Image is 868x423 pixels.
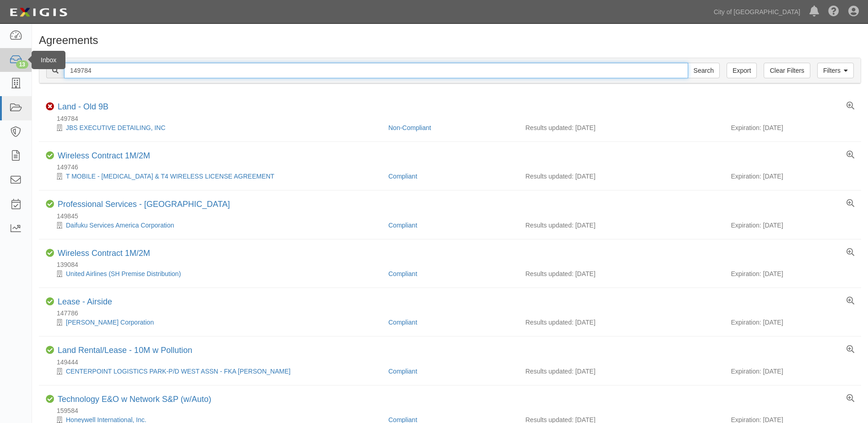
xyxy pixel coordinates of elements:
[388,222,417,229] a: Compliant
[66,222,174,229] a: Daifuku Services America Corporation
[46,114,861,123] div: 149784
[46,200,54,208] i: Compliant
[39,34,861,46] h1: Agreements
[46,269,382,278] div: United Airlines (SH Premise Distribution)
[388,270,417,277] a: Compliant
[525,221,717,230] div: Results updated: [DATE]
[388,124,431,131] a: Non-Compliant
[58,297,112,306] a: Lease - Airside
[46,298,54,306] i: Compliant
[66,319,154,326] a: [PERSON_NAME] Corporation
[846,151,854,159] a: View results summary
[688,63,720,78] input: Search
[817,63,854,78] a: Filters
[46,358,861,367] div: 149444
[525,172,717,181] div: Results updated: [DATE]
[7,4,70,21] img: logo-5460c22ac91f19d4615b14bd174203de0afe785f0fc80cf4dbbc73dc1793850b.png
[66,173,275,180] a: T MOBILE - [MEDICAL_DATA] & T4 WIRELESS LICENSE AGREEMENT
[525,367,717,376] div: Results updated: [DATE]
[731,123,854,132] div: Expiration: [DATE]
[58,151,150,161] div: Wireless Contract 1M/2M
[58,395,211,404] a: Technology E&O w Network S&P (w/Auto)
[46,260,861,269] div: 139084
[32,51,65,69] div: Inbox
[46,367,382,376] div: CENTERPOINT LOGISTICS PARK-P/D WEST ASSN - FKA JOHN F LONG
[525,123,717,132] div: Results updated: [DATE]
[764,63,810,78] a: Clear Filters
[58,346,192,355] a: Land Rental/Lease - 10M w Pollution
[58,297,112,307] div: Lease - Airside
[46,318,382,327] div: Harris Corporation
[46,103,54,111] i: Non-Compliant
[846,297,854,305] a: View results summary
[58,346,192,356] div: Land Rental/Lease - 10M w Pollution
[846,102,854,110] a: View results summary
[46,395,54,403] i: Compliant
[66,368,291,375] a: CENTERPOINT LOGISTICS PARK-P/D WEST ASSN - FKA [PERSON_NAME]
[846,200,854,208] a: View results summary
[846,346,854,354] a: View results summary
[709,3,805,21] a: City of [GEOGRAPHIC_DATA]
[58,200,230,210] div: Professional Services - Airside
[46,211,861,221] div: 149845
[46,221,382,230] div: Daifuku Services America Corporation
[46,309,861,318] div: 147786
[66,124,166,131] a: JBS EXECUTIVE DETAILING, INC
[58,151,150,160] a: Wireless Contract 1M/2M
[525,269,717,278] div: Results updated: [DATE]
[731,221,854,230] div: Expiration: [DATE]
[64,63,688,78] input: Search
[58,102,108,112] div: Land - Old 9B
[46,249,54,257] i: Compliant
[58,249,150,258] a: Wireless Contract 1M/2M
[731,172,854,181] div: Expiration: [DATE]
[66,270,181,277] a: United Airlines (SH Premise Distribution)
[46,123,382,132] div: JBS EXECUTIVE DETAILING, INC
[58,200,230,209] a: Professional Services - [GEOGRAPHIC_DATA]
[727,63,757,78] a: Export
[58,395,211,405] div: Technology E&O w Network S&P (w/Auto)
[846,395,854,403] a: View results summary
[731,367,854,376] div: Expiration: [DATE]
[846,249,854,257] a: View results summary
[388,368,417,375] a: Compliant
[16,60,28,69] div: 13
[58,102,108,111] a: Land - Old 9B
[525,318,717,327] div: Results updated: [DATE]
[46,406,861,415] div: 159584
[46,163,861,172] div: 149746
[388,173,417,180] a: Compliant
[46,346,54,354] i: Compliant
[731,269,854,278] div: Expiration: [DATE]
[828,6,839,17] i: Help Center - Complianz
[731,318,854,327] div: Expiration: [DATE]
[46,152,54,160] i: Compliant
[388,319,417,326] a: Compliant
[58,249,150,259] div: Wireless Contract 1M/2M
[46,172,382,181] div: T MOBILE - T3 & T4 WIRELESS LICENSE AGREEMENT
